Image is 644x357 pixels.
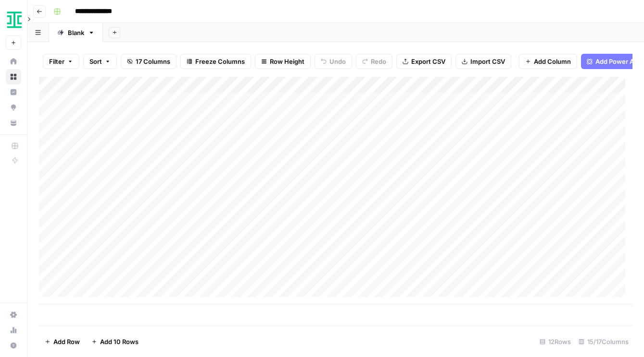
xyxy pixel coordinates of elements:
[43,54,79,69] button: Filter
[49,57,64,66] span: Filter
[83,54,117,69] button: Sort
[6,84,21,100] a: Insights
[455,54,511,69] button: Import CSV
[356,54,392,69] button: Redo
[315,54,352,69] button: Undo
[270,57,304,66] span: Row Height
[6,11,23,28] img: Ironclad Logo
[575,334,632,349] div: 15/17 Columns
[6,100,21,115] a: Opportunities
[49,23,103,42] a: Blank
[39,334,86,349] button: Add Row
[519,54,577,69] button: Add Column
[6,69,21,84] a: Browse
[396,54,452,69] button: Export CSV
[470,57,505,66] span: Import CSV
[100,337,139,346] span: Add 10 Rows
[53,337,80,346] span: Add Row
[411,57,445,66] span: Export CSV
[536,334,575,349] div: 12 Rows
[534,57,571,66] span: Add Column
[121,54,177,69] button: 17 Columns
[6,54,21,69] a: Home
[329,57,346,66] span: Undo
[68,28,84,37] div: Blank
[371,57,386,66] span: Redo
[86,334,144,349] button: Add 10 Rows
[6,338,21,353] button: Help + Support
[180,54,251,69] button: Freeze Columns
[89,57,102,66] span: Sort
[195,57,245,66] span: Freeze Columns
[136,57,170,66] span: 17 Columns
[6,8,21,32] button: Workspace: Ironclad
[6,322,21,338] a: Usage
[6,115,21,131] a: Your Data
[255,54,311,69] button: Row Height
[6,307,21,322] a: Settings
